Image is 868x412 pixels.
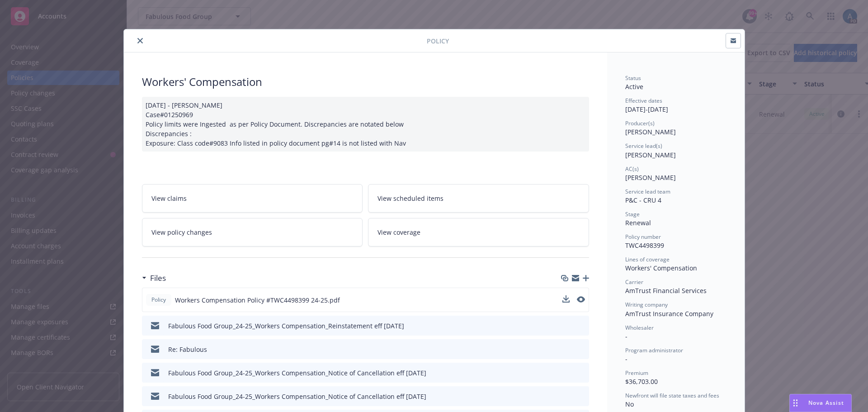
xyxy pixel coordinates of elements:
[625,309,713,318] span: AmTrust Insurance Company
[625,400,634,408] span: No
[142,74,589,90] div: Workers' Compensation
[562,295,570,303] button: download file
[368,184,589,213] a: View scheduled items
[625,82,643,91] span: Active
[150,272,166,284] h3: Files
[168,345,207,354] div: Re: Fabulous
[142,272,166,284] div: Files
[625,218,651,227] span: Renewal
[563,321,570,331] button: download file
[368,218,589,246] a: View coverage
[625,324,654,331] span: Wholesaler
[625,377,658,386] span: $36,703.00
[377,227,420,237] span: View coverage
[562,295,570,305] button: download file
[625,332,627,341] span: -
[577,368,585,378] button: preview file
[625,151,676,159] span: [PERSON_NAME]
[577,321,585,331] button: preview file
[625,392,719,399] span: Newfront will file state taxes and fees
[577,392,585,401] button: preview file
[151,227,212,237] span: View policy changes
[625,97,726,114] div: [DATE] - [DATE]
[135,35,146,46] button: close
[625,97,662,104] span: Effective dates
[625,188,670,195] span: Service lead team
[625,264,697,272] span: Workers' Compensation
[625,301,668,308] span: Writing company
[168,368,426,378] div: Fabulous Food Group_24-25_Workers Compensation_Notice of Cancellation eff [DATE]
[577,345,585,354] button: preview file
[563,368,570,378] button: download file
[625,210,640,218] span: Stage
[625,119,655,127] span: Producer(s)
[150,296,168,304] span: Policy
[577,296,585,303] button: preview file
[789,394,852,412] button: Nova Assist
[625,142,662,150] span: Service lead(s)
[790,394,801,412] div: Drag to move
[625,286,707,295] span: AmTrust Financial Services
[625,346,683,354] span: Program administrator
[625,256,670,263] span: Lines of coverage
[625,355,627,363] span: -
[377,194,443,203] span: View scheduled items
[625,74,641,82] span: Status
[625,173,676,182] span: [PERSON_NAME]
[625,241,664,250] span: TWC4498399
[625,128,676,136] span: [PERSON_NAME]
[427,36,449,46] span: Policy
[151,194,187,203] span: View claims
[563,345,570,354] button: download file
[625,369,648,377] span: Premium
[625,233,661,241] span: Policy number
[142,184,363,213] a: View claims
[168,321,404,331] div: Fabulous Food Group_24-25_Workers Compensation_Reinstatement eff [DATE]
[625,278,643,286] span: Carrier
[808,399,844,407] span: Nova Assist
[563,392,570,401] button: download file
[142,97,589,152] div: [DATE] - [PERSON_NAME] Case#01250969 Policy limits were Ingested as per Policy Document. Discrepa...
[142,218,363,246] a: View policy changes
[577,295,585,305] button: preview file
[625,196,661,204] span: P&C - CRU 4
[625,165,639,173] span: AC(s)
[168,392,426,401] div: Fabulous Food Group_24-25_Workers Compensation_Notice of Cancellation eff [DATE]
[175,295,340,305] span: Workers Compensation Policy #TWC4498399 24-25.pdf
